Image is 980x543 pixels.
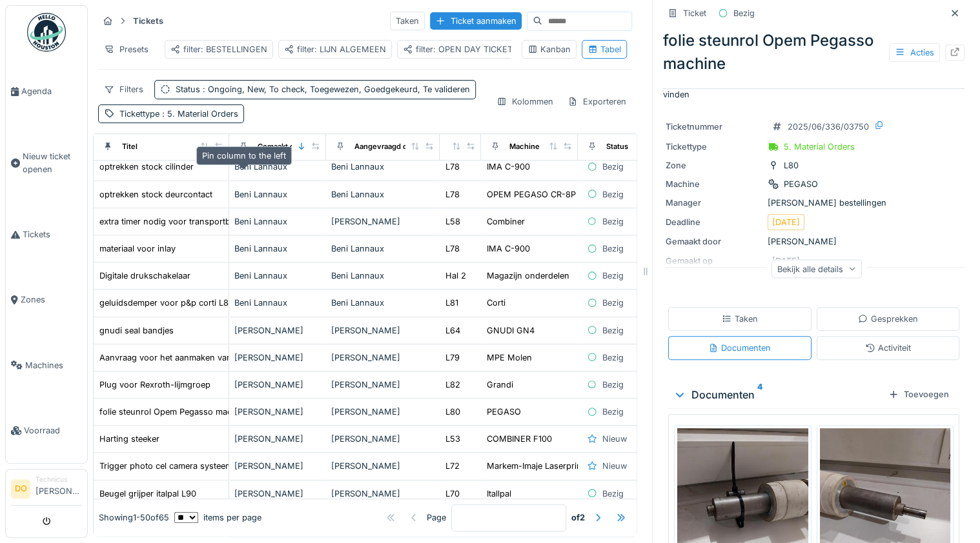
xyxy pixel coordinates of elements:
div: Pin column to the left [196,146,292,165]
div: Ticketnummer [666,121,762,133]
span: Nieuw ticket openen [23,150,82,175]
div: Beni Lannaux [234,188,321,201]
div: Showing 1 - 50 of 65 [99,512,169,524]
div: Bezig [602,324,624,337]
div: [PERSON_NAME] [331,351,434,364]
a: Zones [6,267,87,332]
div: Tickettype [119,108,238,120]
div: IMA C-900 [487,161,530,173]
div: Gemaakt door [666,235,762,248]
a: Agenda [6,59,87,124]
div: Beni Lannaux [331,188,434,201]
div: Bezig [602,188,624,201]
a: Tickets [6,202,87,267]
div: Filters [98,80,149,99]
div: filter: BESTELLINGEN [170,43,267,55]
div: Hal 2 [445,270,466,282]
div: L53 [445,433,460,445]
div: Nieuw [602,460,627,472]
div: optrekken stock cilinder [99,161,194,173]
div: Beni Lannaux [331,297,434,309]
div: Trigger photo cel camera systeem markem laser print capsule lijnen [99,460,364,472]
div: Bekijk alle details [771,259,862,278]
div: Gemaakt door [258,141,306,152]
div: folie steunrol Opem Pegasso machine [663,29,965,75]
div: Acties [889,43,940,62]
div: 2025/06/336/03750 [788,121,869,133]
div: Grandi [487,379,513,391]
div: [PERSON_NAME] [234,379,321,391]
div: Presets [98,40,154,59]
div: Ticket [683,7,706,19]
div: materiaal voor inlay [99,242,176,255]
div: [PERSON_NAME] [234,406,321,418]
div: folie steunrol Opem Pegasso machine [99,406,249,418]
div: Technicus [36,475,82,484]
a: Voorraad [6,398,87,463]
div: Magazijn onderdelen [487,270,569,282]
div: Plug voor Rexroth-lijmgroep [99,379,210,391]
div: Deadline [666,216,762,228]
div: Documenten [708,342,771,354]
div: [PERSON_NAME] [234,433,321,445]
li: [PERSON_NAME] [36,475,82,502]
span: : 5. Material Orders [159,109,238,119]
div: [PERSON_NAME] [331,215,434,228]
div: Markem-Imaje Laserprinter C350 [487,460,616,472]
div: L78 [445,161,460,173]
div: [PERSON_NAME] [234,324,321,337]
a: DO Technicus[PERSON_NAME] [11,475,82,506]
div: Taken [722,313,758,325]
div: Aangevraagd door [354,141,419,152]
div: Beugel grijper italpal L90 [99,488,196,500]
div: IMA C-900 [487,242,530,255]
li: DO [11,479,30,499]
div: COMBINER F100 [487,433,552,445]
div: GNUDI GN4 [487,324,535,337]
div: filter: OPEN DAY TICKETS [403,43,518,55]
div: Beni Lannaux [234,161,321,173]
div: Kanban [527,43,571,55]
div: L58 [445,215,460,228]
div: OPEM PEGASO CR-8P [487,188,576,201]
div: Combiner [487,215,525,228]
span: Zones [21,293,82,306]
div: L70 [445,488,460,500]
div: [PERSON_NAME] [331,488,434,500]
span: Machines [25,359,82,371]
div: Bezig [602,351,624,364]
div: [PERSON_NAME] [331,324,434,337]
div: Beni Lannaux [331,161,434,173]
div: [PERSON_NAME] [331,433,434,445]
div: Manager [666,197,762,209]
div: L78 [445,242,460,255]
div: [PERSON_NAME] bestellingen [666,197,962,209]
div: Itallpal [487,488,511,500]
div: [PERSON_NAME] [234,488,321,500]
div: Activiteit [865,342,911,354]
strong: Tickets [128,15,168,27]
a: Machines [6,333,87,398]
div: Harting steeker [99,433,159,445]
div: L80 [445,406,460,418]
div: Beni Lannaux [234,215,321,228]
div: L72 [445,460,460,472]
div: Bezig [602,270,624,282]
div: L80 [784,159,799,172]
div: Status [176,83,470,95]
div: Documenten [673,387,883,402]
div: Toevoegen [883,386,954,403]
div: Titel [122,141,138,152]
div: PEGASO [487,406,521,418]
div: geluidsdemper voor p&p corti L81 [99,297,232,309]
div: [DATE] [772,216,800,228]
div: gnudi seal bandjes [99,324,174,337]
div: Tickettype [666,141,762,153]
div: Bezig [602,488,624,500]
div: L82 [445,379,460,391]
div: Zone [666,159,762,172]
img: Badge_color-CXgf-gQk.svg [27,13,66,52]
span: Agenda [21,85,82,97]
div: Corti [487,297,505,309]
a: Nieuw ticket openen [6,124,87,202]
